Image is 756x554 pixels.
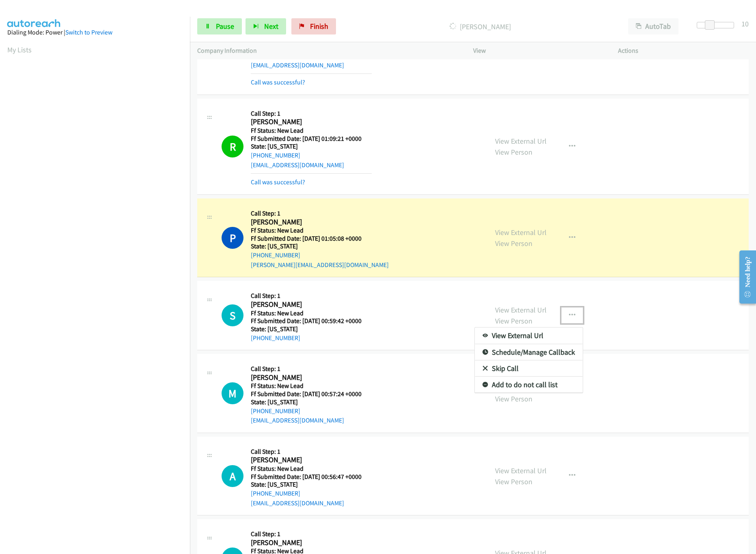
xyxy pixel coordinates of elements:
[7,45,32,54] a: My Lists
[733,245,756,309] iframe: Resource Center
[222,465,243,487] div: The call is yet to be attempted
[65,28,112,36] a: Switch to Preview
[7,28,183,37] div: Dialing Mode: Power |
[475,377,583,393] a: Add to do not call list
[222,382,243,404] h1: M
[475,328,583,344] a: View External Url
[222,465,243,487] h1: A
[475,360,583,377] a: Skip Call
[475,344,583,360] a: Schedule/Manage Callback
[7,63,190,448] iframe: Dialpad
[222,382,243,404] div: The call is yet to be attempted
